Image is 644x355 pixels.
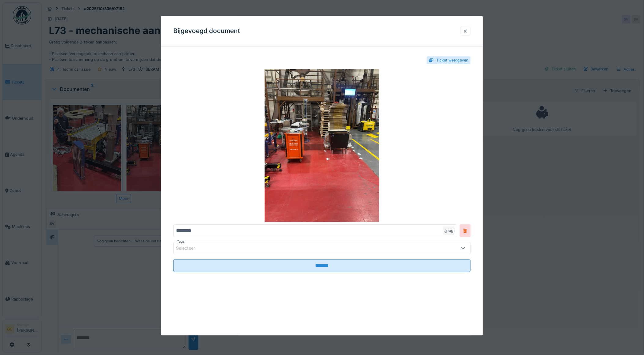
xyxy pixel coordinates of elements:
[176,239,186,244] label: Tags
[443,226,455,235] div: .jpeg
[176,245,204,252] div: Selecteer
[436,57,469,63] div: Ticket weergeven
[173,27,240,35] h3: Bijgevoegd document
[173,69,471,222] img: 122154e5-9dc7-4254-b0f1-0ff80eb2ddd1-IMG_9646.jpeg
